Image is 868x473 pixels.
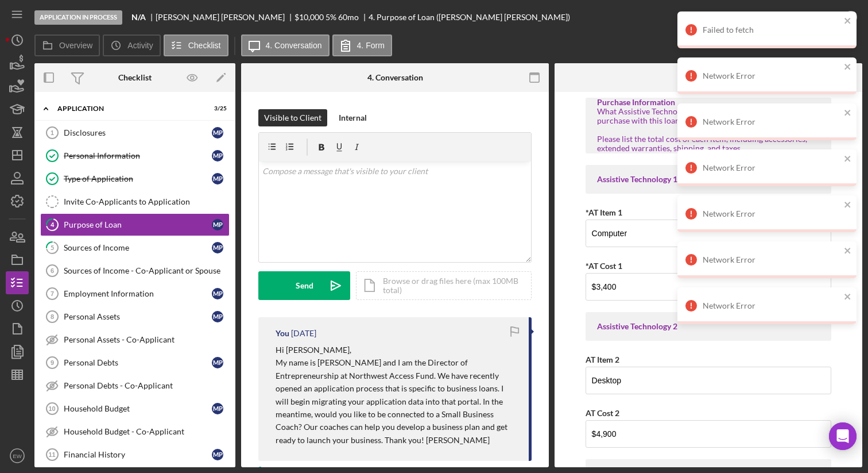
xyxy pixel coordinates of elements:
[6,444,29,467] button: EW
[291,329,316,338] time: 2025-09-23 19:54
[212,127,223,139] div: M P
[586,261,622,271] label: *AT Cost 1
[703,209,840,218] div: Network Error
[51,221,55,228] tspan: 4
[51,313,54,320] tspan: 8
[40,420,230,443] a: Household Budget - Co-Applicant
[40,236,230,259] a: 5Sources of IncomeMP
[212,288,223,299] div: M P
[586,355,619,364] label: AT Item 2
[212,403,223,414] div: M P
[325,13,336,22] div: 5 %
[64,358,212,367] div: Personal Debts
[206,105,227,112] div: 3 / 25
[357,41,385,50] label: 4. Form
[212,311,223,322] div: M P
[64,289,212,298] div: Employment Information
[844,292,852,303] button: close
[40,167,230,190] a: Type of ApplicationMP
[367,73,423,82] div: 4. Conversation
[64,427,229,436] div: Household Budget - Co-Applicant
[212,449,223,460] div: M P
[212,357,223,368] div: M P
[276,344,517,356] p: Hi [PERSON_NAME],
[212,173,223,184] div: M P
[51,290,54,297] tspan: 7
[64,151,212,160] div: Personal Information
[212,242,223,253] div: M P
[294,12,324,22] span: $10,000
[597,98,820,107] div: Purchase Information
[241,34,330,56] button: 4. Conversation
[703,163,840,172] div: Network Error
[40,328,230,351] a: Personal Assets - Co-Applicant
[48,451,55,458] tspan: 11
[64,312,212,321] div: Personal Assets
[64,450,212,459] div: Financial History
[258,109,327,126] button: Visible to Client
[844,200,852,211] button: close
[332,34,392,56] button: 4. Form
[597,175,820,184] div: Assistive Technology 1
[40,351,230,374] a: 9Personal DebtsMP
[156,13,294,22] div: [PERSON_NAME] [PERSON_NAME]
[40,374,230,397] a: Personal Debts - Co-Applicant
[338,13,359,22] div: 60 mo
[40,397,230,420] a: 10Household BudgetMP
[64,197,229,206] div: Invite Co-Applicants to Application
[597,322,820,331] div: Assistive Technology 2
[40,282,230,305] a: 7Employment InformationMP
[339,109,367,126] div: Internal
[333,109,373,126] button: Internal
[13,453,22,459] text: EW
[40,443,230,466] a: 11Financial HistoryMP
[276,356,517,447] p: My name is [PERSON_NAME] and I am the Director of Entrepreneurship at Northwest Access Fund. We h...
[57,105,198,112] div: Application
[296,271,313,300] div: Send
[844,154,852,165] button: close
[127,41,153,50] label: Activity
[258,271,350,300] button: Send
[40,144,230,167] a: Personal InformationMP
[64,243,212,252] div: Sources of Income
[51,359,54,366] tspan: 9
[264,109,321,126] div: Visible to Client
[844,62,852,73] button: close
[51,267,54,274] tspan: 6
[266,41,322,50] label: 4. Conversation
[703,255,840,264] div: Network Error
[51,129,54,136] tspan: 1
[64,404,212,413] div: Household Budget
[64,220,212,229] div: Purpose of Loan
[40,213,230,236] a: 4Purpose of LoanMP
[64,335,229,344] div: Personal Assets - Co-Applicant
[40,259,230,282] a: 6Sources of Income - Co-Applicant or Spouse
[829,422,857,450] div: Open Intercom Messenger
[844,246,852,257] button: close
[844,16,852,27] button: close
[59,41,92,50] label: Overview
[212,150,223,161] div: M P
[48,405,55,412] tspan: 10
[118,73,152,82] div: Checklist
[212,219,223,230] div: M P
[34,10,122,25] div: Application In Process
[164,34,228,56] button: Checklist
[188,41,221,50] label: Checklist
[844,108,852,119] button: close
[64,128,212,137] div: Disclosures
[369,13,570,22] div: 4. Purpose of Loan ([PERSON_NAME] [PERSON_NAME])
[703,117,840,126] div: Network Error
[40,121,230,144] a: 1DisclosuresMP
[703,71,840,80] div: Network Error
[34,34,100,56] button: Overview
[103,34,160,56] button: Activity
[40,190,230,213] a: Invite Co-Applicants to Application
[703,301,840,310] div: Network Error
[40,305,230,328] a: 8Personal AssetsMP
[276,329,289,338] div: You
[586,207,622,217] label: *AT Item 1
[64,174,212,183] div: Type of Application
[64,266,229,275] div: Sources of Income - Co-Applicant or Spouse
[64,381,229,390] div: Personal Debts - Co-Applicant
